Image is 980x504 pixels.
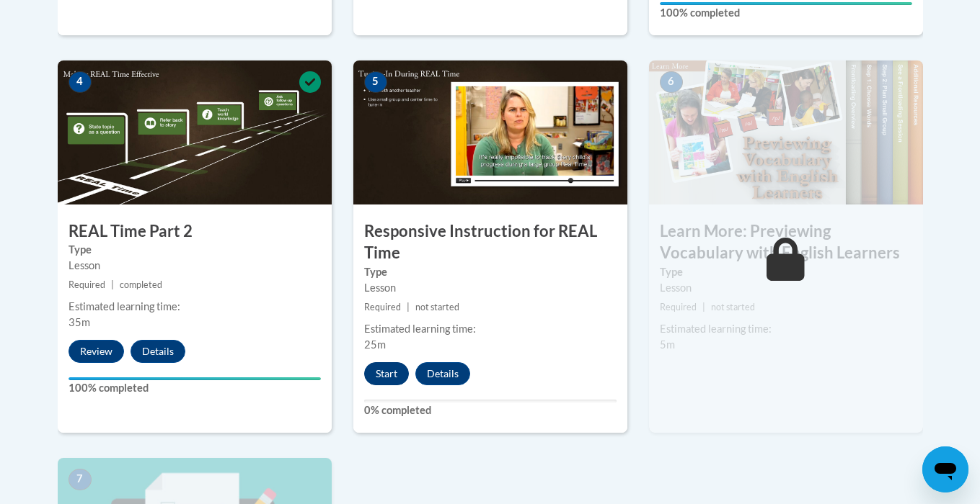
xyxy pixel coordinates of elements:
[660,302,697,312] span: Required
[364,321,617,337] div: Estimated learning time:
[58,220,332,243] h3: REAL Time Part 2
[711,302,755,312] span: not started
[660,264,912,280] label: Type
[407,302,410,312] span: |
[353,220,627,265] h3: Responsive Instruction for REAL Time
[660,71,683,93] span: 6
[649,60,923,204] img: Course Image
[364,71,387,93] span: 5
[660,280,912,296] div: Lesson
[69,469,92,490] span: 7
[353,60,627,204] img: Course Image
[415,362,470,385] button: Details
[922,446,968,492] iframe: Button to launch messaging window
[364,280,617,296] div: Lesson
[364,338,386,351] span: 25m
[660,2,912,5] div: Your progress
[649,220,923,265] h3: Learn More: Previewing Vocabulary with English Learners
[131,340,185,363] button: Details
[660,338,675,351] span: 5m
[120,279,162,290] span: completed
[69,279,105,290] span: Required
[660,321,912,337] div: Estimated learning time:
[69,380,321,396] label: 100% completed
[111,279,114,290] span: |
[69,71,92,93] span: 4
[69,299,321,315] div: Estimated learning time:
[364,362,409,385] button: Start
[415,302,459,312] span: not started
[69,316,90,328] span: 35m
[69,340,124,363] button: Review
[69,258,321,274] div: Lesson
[660,5,912,21] label: 100% completed
[58,60,332,204] img: Course Image
[364,302,401,312] span: Required
[69,377,321,380] div: Your progress
[364,264,617,280] label: Type
[364,402,617,418] label: 0% completed
[69,242,321,258] label: Type
[702,302,705,312] span: |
